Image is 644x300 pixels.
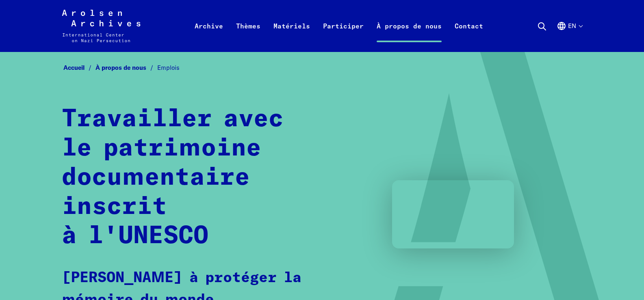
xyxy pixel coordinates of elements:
[317,19,370,52] a: Participer
[236,22,260,30] font: Thèmes
[95,64,146,71] font: À propos de nous
[230,19,267,52] a: Thèmes
[448,19,490,52] a: Contact
[323,22,364,30] font: Participer
[62,62,583,74] nav: Fil d'Ariane
[568,22,576,30] font: en
[95,64,157,71] a: À propos de nous
[63,64,85,71] font: Accueil
[188,19,230,52] a: Archive
[273,22,310,30] font: Matériels
[267,19,317,52] a: Matériels
[63,64,95,71] a: Accueil
[62,107,284,248] font: Travailler avec le patrimoine documentaire inscrit à l'UNESCO
[157,64,180,71] font: Emplois
[377,22,442,30] font: À propos de nous
[195,22,223,30] font: Archive
[370,19,448,52] a: À propos de nous
[455,22,483,30] font: Contact
[188,10,490,42] nav: Primaire
[557,21,582,50] button: Anglais, sélection de la langue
